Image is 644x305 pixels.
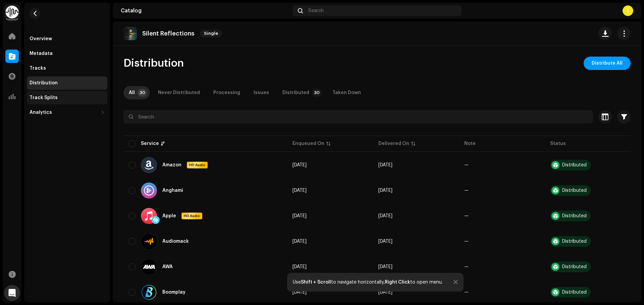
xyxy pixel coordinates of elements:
div: Delivered On [378,140,409,147]
div: Metadata [30,51,53,56]
div: Enqueued On [292,140,324,147]
div: Open Intercom Messenger [4,285,20,301]
div: Taken Down [332,86,361,99]
span: Oct 7, 2025 [292,163,307,167]
div: Distributed [562,214,587,218]
re-m-nav-item: Metadata [27,47,107,60]
span: Oct 7, 2025 [292,188,307,193]
div: Distributed [562,163,587,167]
div: Distributed [562,290,587,295]
div: Distributed [282,86,309,99]
div: Audiomack [162,239,189,244]
div: Analytics [30,110,52,115]
span: Oct 7, 2025 [292,239,307,244]
strong: Shift + Scroll [301,280,331,285]
span: HD Audio [182,214,202,218]
re-a-table-badge: — [464,214,469,218]
div: Anghami [162,188,183,193]
span: Oct 7, 2025 [378,163,392,167]
re-m-nav-item: Tracks [27,62,107,75]
div: Service [141,140,159,147]
span: Distribution [123,57,184,70]
re-a-table-badge: — [464,188,469,193]
div: Distributed [562,188,587,193]
div: Distribution [30,80,58,86]
div: Processing [213,86,240,99]
span: Oct 7, 2025 [378,214,392,218]
div: Use to navigate horizontally, to open menu. [293,280,443,285]
span: Distribute All [592,57,623,70]
p: Silent Reflections [142,30,195,37]
re-a-table-badge: — [464,264,469,269]
div: All [129,86,135,99]
span: Search [308,8,324,13]
div: I [623,5,633,16]
div: Issues [254,86,269,99]
div: Catalog [121,8,290,13]
strong: Right Click [385,280,410,285]
span: Oct 7, 2025 [378,239,392,244]
re-m-nav-dropdown: Analytics [27,106,107,119]
div: Tracks [30,66,46,71]
span: Oct 7, 2025 [378,264,392,269]
span: HD Audio [187,163,207,167]
img: 38df152d-0245-47d4-b192-739342d7338e [123,27,137,40]
div: Track Splits [30,95,58,100]
span: Oct 7, 2025 [292,214,307,218]
div: Overview [30,36,52,42]
span: Oct 7, 2025 [378,188,392,193]
p-badge: 30 [138,89,147,97]
span: Single [200,29,222,37]
span: Oct 7, 2025 [292,264,307,269]
re-m-nav-item: Distribution [27,76,107,90]
button: Distribute All [584,57,631,70]
div: AWA [162,264,173,269]
input: Search [123,110,593,124]
div: Boomplay [162,290,185,295]
div: Distributed [562,264,587,269]
re-m-nav-item: Track Splits [27,91,107,104]
p-badge: 30 [312,89,322,97]
div: Never Distributed [158,86,200,99]
span: Oct 7, 2025 [378,290,392,295]
re-a-table-badge: — [464,239,469,244]
re-m-nav-item: Overview [27,32,107,46]
re-a-table-badge: — [464,163,469,167]
re-a-table-badge: — [464,290,469,295]
div: Amazon [162,163,181,167]
img: 0f74c21f-6d1c-4dbc-9196-dbddad53419e [5,5,19,19]
div: Apple [162,214,176,218]
span: Oct 7, 2025 [292,290,307,295]
div: Distributed [562,239,587,244]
